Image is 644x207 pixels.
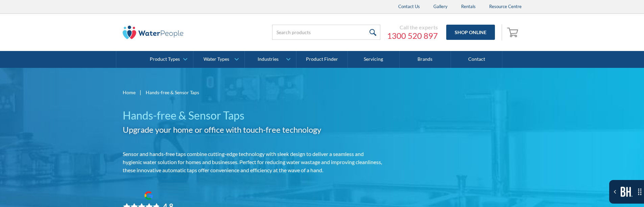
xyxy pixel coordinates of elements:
a: 1300 520 897 [387,31,438,41]
div: Industries [258,56,279,62]
a: Brands [400,51,451,68]
h1: Hands-free & Sensor Taps [123,107,382,124]
a: Servicing [348,51,399,68]
a: Industries [245,51,296,68]
a: Product Finder [296,51,348,68]
div: Call the experts [387,24,438,31]
input: Search products [272,25,380,40]
div: | [139,88,142,96]
a: Open empty cart [505,24,522,41]
img: shopping cart [507,27,520,37]
a: Product Types [142,51,193,68]
a: Shop Online [446,25,495,40]
div: Water Types [204,56,229,62]
img: The Water People [123,26,184,39]
a: Home [123,89,136,96]
p: Sensor and hands-free taps combine cutting-edge technology with sleek design to deliver a seamles... [123,150,382,174]
div: Product Types [150,56,180,62]
div: Hands-free & Sensor Taps [146,89,199,96]
a: Contact [451,51,502,68]
a: Water Types [193,51,244,68]
h2: Upgrade your home or office with touch-free technology [123,124,382,136]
